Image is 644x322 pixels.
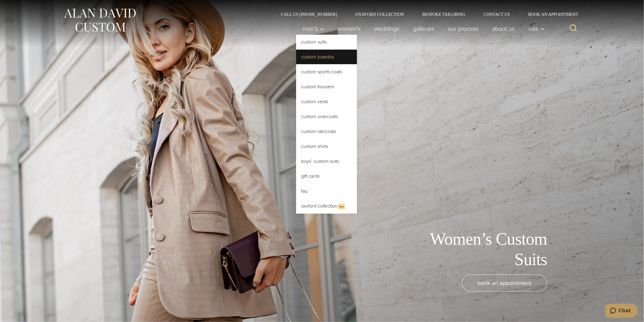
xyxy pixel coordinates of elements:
[296,124,357,139] a: Custom Raincoats
[296,50,357,64] a: Custom Tuxedos
[406,23,441,35] a: Galleries
[63,7,136,34] img: Alan David Custom
[296,154,357,169] a: Boys’ Custom Suits
[272,12,346,16] a: Call Us [PHONE_NUMBER]
[296,35,357,49] a: Custom Suits
[296,109,357,124] a: Custom Overcoats
[522,23,548,35] button: Sale sub menu toggle
[296,79,357,94] a: Custom Trousers
[462,275,547,292] a: book an appointment
[296,199,357,214] a: Oxxford CollectionNew
[441,23,485,35] a: Our Process
[296,23,331,35] button: Men’s sub menu toggle
[331,23,368,35] a: Women’s
[474,12,519,16] a: Contact Us
[296,65,357,79] a: Custom Sports Coats
[519,12,581,16] a: Book an Appointment
[296,139,357,154] a: Custom Shirts
[296,184,357,198] a: FAQ
[410,229,547,270] h1: Women’s Custom Suits
[296,23,548,35] nav: Primary Navigation
[272,12,581,16] nav: Secondary Navigation
[338,204,345,209] span: New
[478,278,532,287] span: book an appointment
[605,304,638,319] iframe: Opens a widget where you can chat to one of our agents
[413,12,474,16] a: Bespoke Tailoring
[296,94,357,109] a: Custom Vests
[346,12,413,16] a: Oxxford Collection
[566,21,581,36] button: View Search Form
[485,23,522,35] a: About Us
[368,23,406,35] a: weddings
[296,169,357,184] a: Gift Cards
